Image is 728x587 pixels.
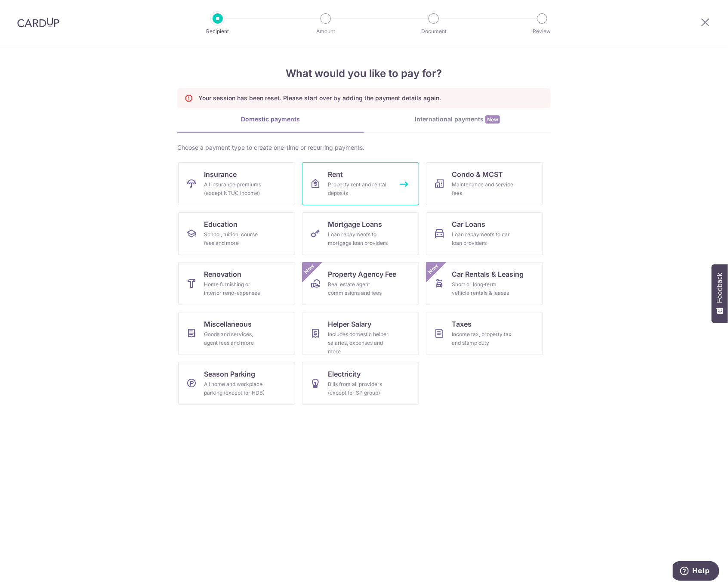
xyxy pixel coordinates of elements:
span: Feedback [716,273,724,303]
a: MiscellaneousGoods and services, agent fees and more [178,312,295,355]
span: New [426,262,441,276]
iframe: Opens a widget where you can find more information [673,561,719,583]
div: Loan repayments to mortgage loan providers [328,230,390,247]
span: Condo & MCST [452,169,503,179]
a: RentProperty rent and rental deposits [302,162,419,205]
span: Rent [328,169,343,179]
p: Amount [294,27,358,36]
span: Car Loans [452,219,485,229]
div: Includes domestic helper salaries, expenses and more [328,330,390,356]
span: Electricity [328,369,361,379]
div: Choose a payment type to create one-time or recurring payments. [177,143,551,152]
span: Taxes [452,319,472,329]
p: Recipient [186,27,250,36]
span: Education [204,219,238,229]
span: New [302,262,317,276]
div: Short or long‑term vehicle rentals & leases [452,280,514,297]
a: Car LoansLoan repayments to car loan providers [426,212,543,255]
a: ElectricityBills from all providers (except for SP group) [302,362,419,405]
div: Maintenance and service fees [452,180,514,198]
div: International payments [364,115,551,124]
div: All insurance premiums (except NTUC Income) [204,180,266,198]
button: Feedback - Show survey [712,264,728,323]
div: Domestic payments [177,115,364,124]
div: Income tax, property tax and stamp duty [452,330,514,347]
div: Real estate agent commissions and fees [328,280,390,297]
img: CardUp [17,17,59,28]
a: Car Rentals & LeasingShort or long‑term vehicle rentals & leasesNew [426,262,543,305]
a: Season ParkingAll home and workplace parking (except for HDB) [178,362,295,405]
a: InsuranceAll insurance premiums (except NTUC Income) [178,162,295,205]
div: Home furnishing or interior reno-expenses [204,280,266,297]
span: Mortgage Loans [328,219,382,229]
span: New [485,115,500,124]
span: Miscellaneous [204,319,252,329]
h4: What would you like to pay for? [177,66,551,81]
p: Your session has been reset. Please start over by adding the payment details again. [198,94,441,102]
a: Helper SalaryIncludes domestic helper salaries, expenses and more [302,312,419,355]
div: Goods and services, agent fees and more [204,330,266,347]
span: Property Agency Fee [328,269,396,279]
span: Helper Salary [328,319,371,329]
a: TaxesIncome tax, property tax and stamp duty [426,312,543,355]
p: Document [402,27,466,36]
div: Property rent and rental deposits [328,180,390,198]
span: Insurance [204,169,237,179]
div: All home and workplace parking (except for HDB) [204,380,266,397]
p: Review [510,27,574,36]
div: Loan repayments to car loan providers [452,230,514,247]
a: RenovationHome furnishing or interior reno-expenses [178,262,295,305]
a: Property Agency FeeReal estate agent commissions and feesNew [302,262,419,305]
a: Condo & MCSTMaintenance and service fees [426,162,543,205]
a: Mortgage LoansLoan repayments to mortgage loan providers [302,212,419,255]
span: Car Rentals & Leasing [452,269,524,279]
div: Bills from all providers (except for SP group) [328,380,390,397]
div: School, tuition, course fees and more [204,230,266,247]
span: Renovation [204,269,241,279]
span: Season Parking [204,369,255,379]
a: EducationSchool, tuition, course fees and more [178,212,295,255]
